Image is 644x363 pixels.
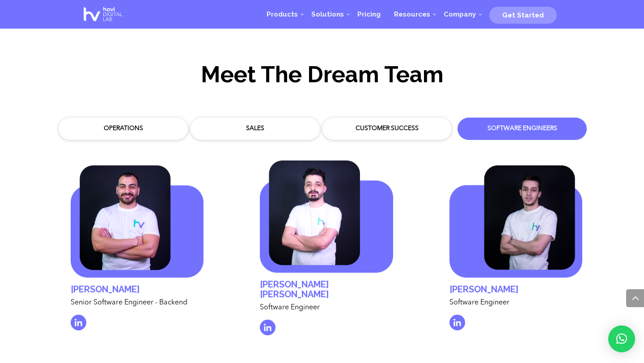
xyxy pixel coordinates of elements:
div: Sales [197,124,313,133]
a: Pricing [351,1,387,28]
span: Company [444,10,476,18]
div: Operations [65,124,181,133]
div: Software Engineers [464,124,580,133]
a: Company [437,1,483,28]
span: Solutions [311,10,344,18]
h2: Meet The Dream Team [80,62,563,91]
a: Products [260,1,305,28]
div: Customer Success [329,124,445,133]
a: Resources [387,1,437,28]
span: Get Started [502,11,544,19]
span: Resources [394,10,430,18]
a: Solutions [305,1,351,28]
a: Get Started [489,8,557,21]
span: Pricing [357,10,381,18]
span: Products [267,10,298,18]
